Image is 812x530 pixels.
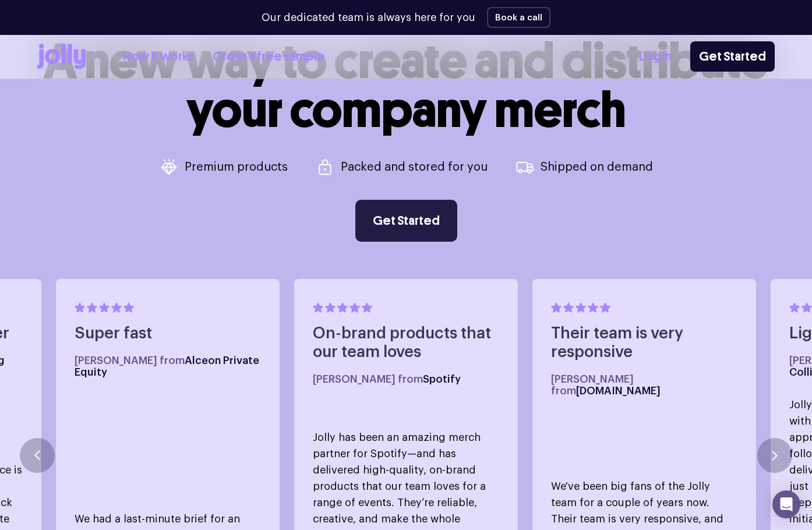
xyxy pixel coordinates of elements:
[313,324,499,362] h4: On-brand products that our team loves
[341,161,488,173] p: Packed and stored for you
[123,47,194,66] a: How it works
[313,373,499,385] h5: [PERSON_NAME] from
[772,490,800,518] div: Open Intercom Messenger
[487,7,550,28] button: Book a call
[639,47,672,66] a: Log In
[576,386,661,396] span: [DOMAIN_NAME]
[541,161,653,173] p: Shipped on demand
[213,47,325,66] a: Order a free sample
[75,355,261,378] h5: [PERSON_NAME] from
[355,200,457,242] a: Get Started
[551,373,737,397] h5: [PERSON_NAME] from
[44,37,768,135] h1: A new way to create and distribute your company merch
[185,161,288,173] p: Premium products
[551,324,737,362] h4: Their team is very responsive
[75,324,261,343] h4: Super fast
[690,41,775,72] a: Get Started
[423,374,461,384] span: Spotify
[262,10,475,26] p: Our dedicated team is always here for you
